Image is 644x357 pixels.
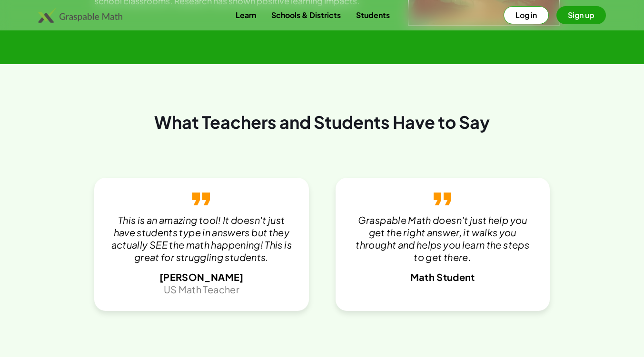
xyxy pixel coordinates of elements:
[264,6,348,24] a: Schools & Districts
[228,6,264,24] a: Learn
[164,283,239,295] span: US Math Teacher
[504,6,549,24] button: Log in
[38,64,606,138] div: What Teachers and Students Have to Say
[348,6,397,24] a: Students
[556,6,606,24] button: Sign up
[410,271,475,283] span: Math Student
[109,214,293,263] p: This is an amazing tool! It doesn't just have students type in answers but they actually SEE the ...
[159,271,244,283] span: [PERSON_NAME]
[351,214,535,263] p: Graspable Math doesn't just help you get the right answer, it walks you throught and helps you le...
